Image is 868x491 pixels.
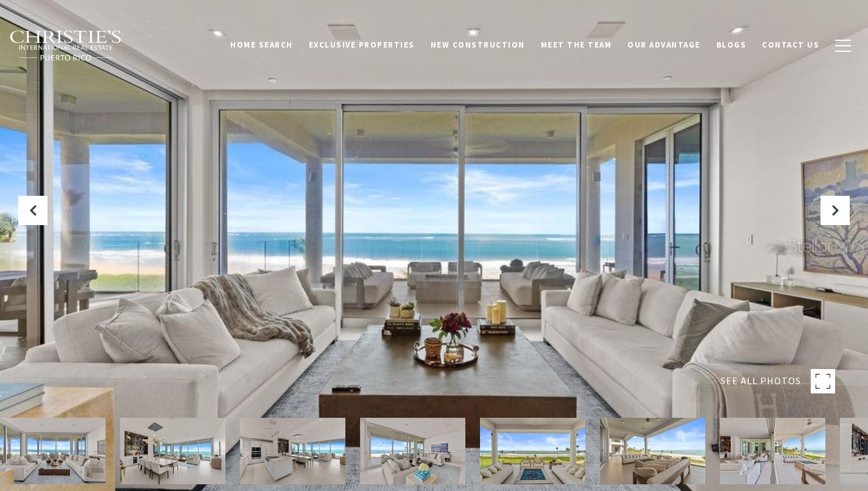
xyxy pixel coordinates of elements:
a: Home Search [222,34,301,57]
img: 7000 BAHIA BEACH BLVD #1302 [720,418,825,484]
img: 7000 BAHIA BEACH BLVD #1302 [480,418,585,484]
span: New Construction [431,40,525,50]
a: Exclusive Properties [301,34,423,57]
a: Our Advantage [619,34,708,57]
img: 7000 BAHIA BEACH BLVD #1302 [240,418,345,484]
img: 7000 BAHIA BEACH BLVD #1302 [600,418,705,484]
a: Meet the Team [533,34,620,57]
a: New Construction [423,34,533,57]
img: 7000 BAHIA BEACH BLVD #1302 [120,418,225,484]
span: Contact Us [762,40,819,50]
a: Blogs [708,34,755,57]
span: Blogs [716,40,747,50]
span: SEE ALL PHOTOS [721,373,801,389]
span: Exclusive Properties [309,40,415,50]
span: Our Advantage [627,40,700,50]
img: 7000 BAHIA BEACH BLVD #1302 [360,418,465,484]
img: Christie's International Real Estate black text logo [9,30,122,62]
